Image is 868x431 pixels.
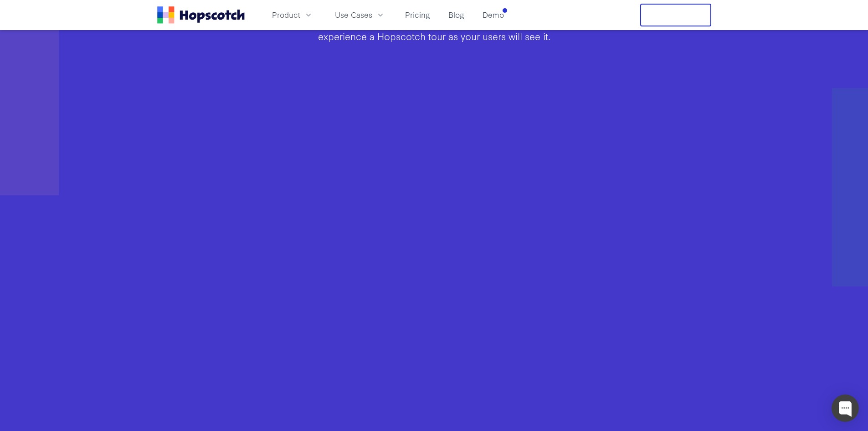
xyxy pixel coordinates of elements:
[401,7,434,22] a: Pricing
[186,54,682,421] iframe: Hopscotch live demo
[272,9,300,21] span: Product
[640,4,711,26] button: Free Trial
[157,6,245,24] a: Home
[329,7,390,22] button: Use Cases
[445,7,468,22] a: Blog
[267,7,318,22] button: Product
[335,9,372,21] span: Use Cases
[479,7,508,22] a: Demo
